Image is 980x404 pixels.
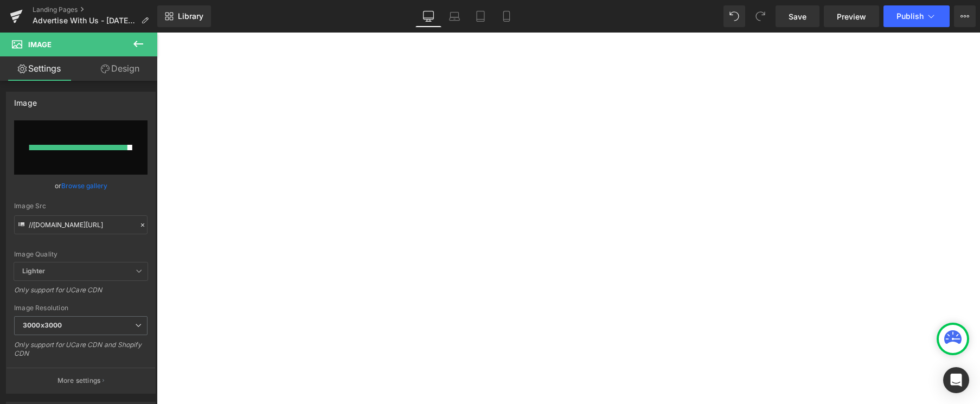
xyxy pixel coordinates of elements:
button: More settings [7,368,155,393]
a: Mobile [494,5,520,27]
div: or [14,180,148,191]
span: Publish [896,12,924,21]
div: Open Intercom Messenger [943,367,969,393]
b: Lighter [22,267,45,275]
b: 3000x3000 [23,321,62,329]
div: Only support for UCare CDN and Shopify CDN [14,341,148,365]
div: Only support for UCare CDN [14,286,148,302]
div: Image [14,92,37,107]
span: Preview [837,11,866,22]
button: Undo [723,5,745,27]
a: Desktop [415,5,441,27]
span: Library [178,11,203,21]
div: Image Quality [14,251,148,258]
button: Publish [883,5,950,27]
button: Redo [750,5,771,27]
div: Image Resolution [14,304,148,312]
span: Advertise With Us - [DATE] 10:20:28 [33,16,137,25]
a: Design [81,56,159,81]
span: Image [28,40,52,49]
a: Laptop [441,5,467,27]
a: New Library [157,5,211,27]
span: Save [789,11,806,22]
a: Preview [824,5,879,27]
p: More settings [57,376,101,386]
a: Landing Pages [33,5,157,14]
input: Link [14,215,148,234]
button: More [954,5,976,27]
div: Image Src [14,202,148,210]
a: Tablet [467,5,494,27]
a: Browse gallery [61,176,107,195]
